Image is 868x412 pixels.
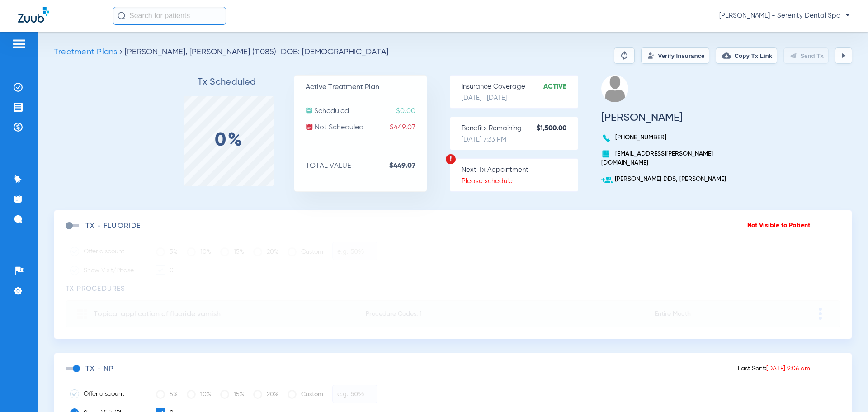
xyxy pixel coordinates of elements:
[113,7,226,25] input: Search for patients
[766,365,810,372] span: [DATE] 9:06 am
[601,75,628,102] img: profile.png
[332,385,377,403] input: e.g. 50%
[288,243,323,261] label: Custom
[156,265,174,275] label: 0
[747,221,810,230] p: Not Visible to Patient
[462,124,578,133] p: Benefits Remaining
[306,161,427,170] p: TOTAL VALUE
[220,243,244,261] label: 15%
[601,133,613,143] img: voice-call-b.svg
[77,309,87,319] img: group.svg
[601,133,746,142] p: [PHONE_NUMBER]
[156,243,178,261] label: 5%
[619,50,630,61] img: Reparse
[215,136,243,145] label: 0%
[537,124,578,133] strong: $1,500.00
[66,284,840,294] h3: TX Procedures
[332,242,377,260] input: e.g. 50%
[641,47,709,64] button: Verify Insurance
[543,82,578,91] strong: Active
[306,107,427,116] p: Scheduled
[722,51,731,60] img: link-copy.png
[70,247,142,256] label: Offer discount
[94,311,221,318] span: Topical application of fluoride varnish
[462,135,578,144] p: [DATE] 7:33 PM
[306,123,313,131] img: not-scheduled.svg
[462,94,578,103] p: [DATE] - [DATE]
[118,12,126,20] img: Search Icon
[819,308,822,320] img: group-dot-blue.svg
[719,11,850,20] span: [PERSON_NAME] - Serenity Dental Spa
[716,47,777,64] button: Copy Tx Link
[601,175,613,186] img: add-user.svg
[70,389,142,398] label: Offer discount
[288,385,323,403] label: Custom
[54,48,117,56] span: Treatment Plans
[85,222,141,231] h3: TX - fluoride
[220,385,244,403] label: 15%
[389,161,427,170] strong: $449.07
[253,243,278,261] label: 20%
[187,385,211,403] label: 10%
[125,48,276,56] span: [PERSON_NAME], [PERSON_NAME] (11085)
[445,154,456,165] img: warning.svg
[156,385,178,403] label: 5%
[783,47,829,64] button: Send Tx
[655,311,751,317] span: Entire Mouth
[462,166,578,175] p: Next Tx Appointment
[462,82,578,91] p: Insurance Coverage
[738,364,810,373] p: Last Sent:
[85,365,113,374] h3: TX - NP
[647,52,655,59] img: Verify Insurance
[70,266,142,275] label: Show Visit/Phase
[601,149,610,158] img: book.svg
[601,149,746,167] p: [EMAIL_ADDRESS][PERSON_NAME][DOMAIN_NAME]
[187,243,211,261] label: 10%
[396,107,427,116] span: $0.00
[823,369,868,412] iframe: Chat Widget
[366,311,590,317] span: Procedure Codes: 1
[462,177,578,186] p: Please schedule
[790,52,797,59] img: send.svg
[390,123,427,132] span: $449.07
[601,113,746,122] h3: [PERSON_NAME]
[840,52,847,59] img: play.svg
[18,7,49,23] img: Zuub Logo
[306,107,313,114] img: scheduled.svg
[12,38,26,49] img: hamburger-icon
[306,83,427,92] p: Active Treatment Plan
[66,300,840,327] mat-expansion-panel-header: Topical application of fluoride varnishProcedure Codes: 1Entire Mouth
[253,385,278,403] label: 20%
[306,123,427,132] p: Not Scheduled
[601,175,746,184] p: [PERSON_NAME] DDS, [PERSON_NAME]
[281,47,388,57] span: DOB: [DEMOGRAPHIC_DATA]
[160,78,294,87] h3: Tx Scheduled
